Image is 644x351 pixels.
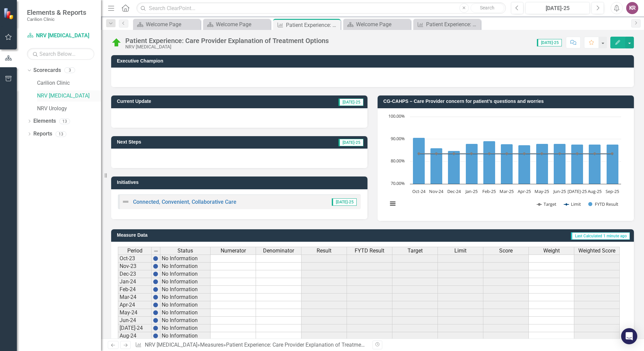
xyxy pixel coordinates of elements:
td: No Information [160,317,211,324]
text: Apr-25 [518,188,531,194]
a: Carilion Clinic [37,79,101,87]
text: Jan-25 [465,188,478,194]
button: Show Target [537,201,557,207]
text: 80.00% [391,158,405,164]
path: Jul-25, 83.5. Target. [576,152,579,155]
h3: Executive Champion [117,58,631,64]
span: Numerator [221,248,246,254]
input: Search ClearPoint... [136,2,506,14]
small: Carilion Clinic [27,16,86,22]
span: [DATE]-25 [332,198,357,206]
img: Not Defined [122,198,130,206]
div: 13 [56,131,66,137]
span: Last Calculated 1 minute ago [571,232,630,240]
a: NRV [MEDICAL_DATA] [145,342,197,348]
h3: CG-CAHPS – Care Provider concern for patient’s questions and worries [383,99,631,104]
td: No Information [160,270,211,278]
img: BgCOk07PiH71IgAAAABJRU5ErkJggg== [153,271,158,277]
a: NRV Urology [37,105,101,113]
svg: Interactive chart [384,113,624,214]
td: Mar-24 [118,294,152,301]
h3: Measure Data [117,233,291,238]
div: 3 [64,68,75,73]
td: No Information [160,324,211,332]
span: Target [408,248,423,254]
span: [DATE]-25 [537,39,562,46]
span: Period [127,248,142,254]
img: BgCOk07PiH71IgAAAABJRU5ErkJggg== [153,287,158,292]
img: BgCOk07PiH71IgAAAABJRU5ErkJggg== [153,264,158,269]
g: Target, series 1 of 3. Line with 12 data points. [418,152,614,155]
span: FYTD Result [355,248,384,254]
path: Jan-25, 83.5. Target. [470,152,473,155]
button: KR [626,2,638,14]
img: BgCOk07PiH71IgAAAABJRU5ErkJggg== [153,279,158,284]
text: Mar-25 [500,188,514,194]
span: Denominator [263,248,294,254]
text: Jun-25 [553,188,566,194]
path: Apr-25, 83.5. Target. [523,152,526,155]
td: Oct-23 [118,255,152,263]
text: Feb-25 [482,188,496,194]
img: BgCOk07PiH71IgAAAABJRU5ErkJggg== [153,325,158,331]
path: Sep-25, 87.58865248. FYTD Result. [607,144,619,184]
path: Feb-25, 89.15662651. FYTD Result. [483,141,495,184]
td: No Information [160,301,211,309]
img: BgCOk07PiH71IgAAAABJRU5ErkJggg== [153,333,158,339]
g: FYTD Result, series 3 of 3. Bar series with 12 bars. [413,138,619,184]
td: Apr-24 [118,301,152,309]
text: Oct-24 [412,188,426,194]
a: Welcome Page [135,20,199,29]
img: BgCOk07PiH71IgAAAABJRU5ErkJggg== [153,256,158,261]
path: Mar-25, 83.5. Target. [506,152,508,155]
div: 13 [59,118,70,124]
td: No Information [160,286,211,294]
a: Reports [33,130,52,138]
td: Feb-24 [118,286,152,294]
img: ClearPoint Strategy [3,7,15,19]
a: Scorecards [33,67,61,74]
div: Open Intercom Messenger [621,328,637,344]
path: Jun-25, 83.5. Target. [558,152,561,155]
text: Nov-24 [429,188,444,194]
button: View chart menu, Chart [388,199,397,208]
text: 90.00% [391,135,405,142]
path: Mar-25, 87.70053476. FYTD Result. [501,144,513,184]
path: Sep-25, 83.5. Target. [611,152,614,155]
span: [DATE]-25 [339,139,363,146]
div: Patient Experience: Care Provider Explanation of Treatment Options [286,21,339,29]
path: Aug-25, 87.58865248. FYTD Result. [589,144,601,184]
path: Nov-24, 83.5. Target. [435,152,438,155]
button: [DATE]-25 [525,2,590,14]
td: No Information [160,263,211,270]
button: Show FYTD Result [588,201,619,207]
td: Jan-24 [118,278,152,286]
h3: Initiatives [117,180,364,185]
div: [DATE]-25 [528,4,587,12]
path: Apr-25, 87.33031674. FYTD Result. [518,145,530,184]
td: No Information [160,255,211,263]
path: Jun-25, 87.91666667. FYTD Result. [554,144,566,184]
td: May-24 [118,309,152,317]
span: Weight [543,248,560,254]
div: Chart. Highcharts interactive chart. [384,113,627,214]
img: On Target [111,37,122,48]
path: May-25, 87.86610879. FYTD Result. [536,144,548,184]
span: [DATE]-25 [339,99,363,106]
path: Feb-25, 83.5. Target. [488,152,491,155]
span: Weighted Score [578,248,615,254]
img: BgCOk07PiH71IgAAAABJRU5ErkJggg== [153,318,158,323]
td: Dec-23 [118,270,152,278]
a: NRV [MEDICAL_DATA] [37,92,101,100]
a: Patient Experience: Care Provider Explanation of Treatment Options [415,20,479,29]
path: Oct-24, 90.625. FYTD Result. [413,138,425,184]
span: Result [317,248,331,254]
text: Dec-24 [447,188,461,194]
img: BgCOk07PiH71IgAAAABJRU5ErkJggg== [153,310,158,315]
a: Connected, Convenient, Collaborative Care [133,199,236,205]
h3: Current Update [117,99,258,104]
path: Jul-25, 87.58865248. FYTD Result. [571,144,583,184]
path: Oct-24, 83.5. Target. [418,152,420,155]
path: Aug-25, 83.5. Target. [593,152,596,155]
path: Jan-25, 87.87878788. FYTD Result. [466,144,478,184]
